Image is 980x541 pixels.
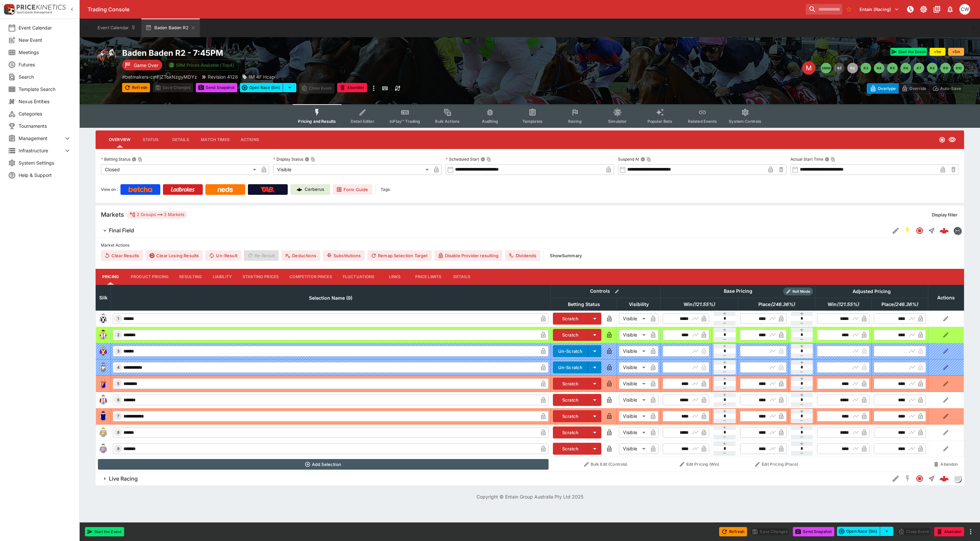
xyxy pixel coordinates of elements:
img: runner 6 [98,395,109,405]
em: ( 121.55 %) [837,300,859,308]
div: Edit Meeting [802,61,815,75]
img: PriceKinetics Logo [2,3,15,16]
div: Visible [273,164,431,175]
button: Abandon [934,527,964,536]
span: Nexus Entities [19,98,71,105]
button: Closed [914,225,926,237]
h2: Copy To Clipboard [122,48,543,58]
span: System Controls [729,119,761,124]
span: Templates [522,119,543,124]
span: 4 [116,365,121,370]
img: PriceKinetics [17,5,66,10]
button: ShowSummary [546,250,586,261]
button: Christopher Winter [957,2,972,17]
div: Closed [101,164,259,175]
div: Visible [619,395,648,405]
span: Management [19,135,63,142]
button: Open Race (5m) [240,83,283,92]
a: c879005c-10da-408c-8f9b-6f0866bd5557 [938,472,951,485]
span: New Event [19,37,71,43]
span: Racing [568,119,582,124]
button: SGM Disabled [902,473,914,485]
button: Notifications [944,3,956,15]
button: Un-Scratch [553,361,588,373]
h6: Live Racing [109,475,138,482]
span: 3 [116,349,121,353]
p: Display Status [273,156,303,162]
span: Place(246.36%) [751,300,802,308]
button: Toggle light/dark mode [918,3,930,15]
button: Overtype [867,83,899,94]
button: Betting StatusCopy To Clipboard [132,157,136,162]
button: Copy To Clipboard [311,157,315,162]
div: Visible [619,443,648,454]
button: Closed [914,473,926,485]
button: Bulk edit [613,287,621,296]
div: Base Pricing [721,287,755,295]
div: c879005c-10da-408c-8f9b-6f0866bd5557 [940,474,949,483]
button: more [967,528,975,536]
button: Product Pricing [125,269,174,285]
svg: Visible [948,136,956,144]
button: R10 [953,63,964,73]
p: Override [909,85,926,92]
button: Links [380,269,410,285]
button: Un-Scratch [553,345,588,357]
button: Edit Pricing (Place) [740,459,813,470]
button: NOT Connected to PK [904,3,916,15]
button: Details [447,269,477,285]
button: Send Snapshot [196,83,237,92]
div: Visible [619,427,648,438]
svg: Closed [939,136,945,143]
span: Mark an event as closed and abandoned. [337,84,367,91]
img: runner 7 [98,411,109,422]
button: Edit Detail [890,473,902,485]
button: R2 [847,63,858,73]
div: betmakers [953,227,961,235]
p: Revision 4128 [208,73,238,80]
button: Deductions [281,250,320,261]
div: Visible [619,313,648,324]
img: TabNZ [261,187,275,192]
div: liveracing [953,475,961,483]
img: logo-cerberus--red.svg [940,226,949,235]
div: b8eecea9-3cef-4dba-b461-f7f65e38356e [940,226,949,235]
div: Christopher Winter [959,4,970,15]
img: betmakers [954,227,961,234]
button: Suspend AtCopy To Clipboard [641,157,645,162]
span: Detail Editor [351,119,374,124]
span: Roll Mode [790,289,813,294]
button: Display filter [928,209,961,220]
th: Actions [928,285,964,310]
div: split button [240,83,296,92]
span: System Settings [19,159,71,166]
button: Substitutions [323,250,365,261]
button: Select Tenant [856,4,903,15]
button: Event Calendar [94,19,140,37]
div: Visible [619,346,648,356]
span: Auditing [482,119,498,124]
span: Betting Status [561,300,607,308]
img: runner 3 [98,346,109,356]
button: Remap Selection Target [367,250,432,261]
img: Betcha [128,187,152,192]
span: 7 [116,414,120,419]
span: 1 [116,316,120,321]
button: Straight [926,473,938,485]
div: split button [837,527,893,536]
span: Meetings [19,49,71,56]
button: Copy To Clipboard [831,157,835,162]
button: Price Limits [410,269,447,285]
button: select merge strategy [880,527,893,536]
button: R8 [927,63,938,73]
span: Place(246.36%) [874,300,925,308]
button: Bulk Edit (Controls) [553,459,659,470]
img: runner 1 [98,313,109,324]
button: +5m [948,48,964,56]
button: Dividends [505,250,540,261]
button: Overview [104,132,136,148]
button: Disable Provider resulting [434,250,502,261]
button: R3 [861,63,871,73]
label: Market Actions [101,240,959,250]
span: Win(121.55%) [676,300,722,308]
